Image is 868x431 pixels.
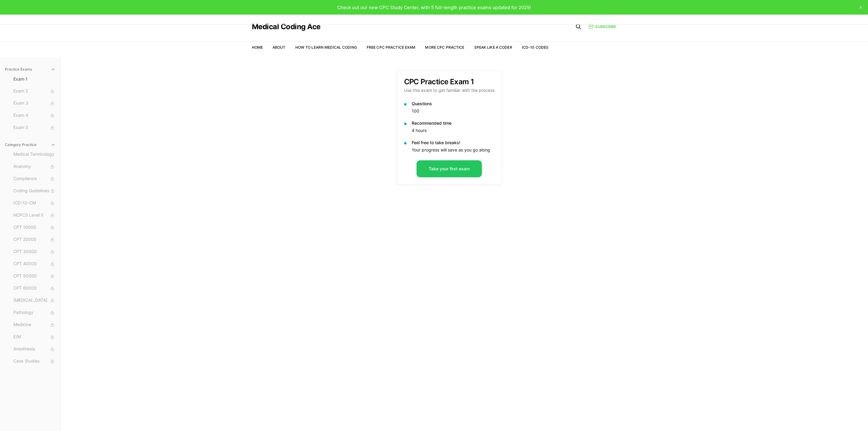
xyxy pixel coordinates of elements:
button: E/M [11,332,58,342]
span: Exam 2 [13,88,56,95]
span: Pathology [13,309,56,316]
h3: CPC Practice Exam 1 [404,78,495,85]
a: Subscribe [588,24,616,30]
button: Take your first exam [417,160,482,177]
p: Recommended time [412,120,495,126]
span: Anesthesia [13,346,56,353]
button: Practice Exams [2,64,58,74]
button: Exam 4 [11,111,58,120]
span: Exam 1 [13,76,56,82]
span: CPT 40000 [13,261,56,267]
button: HCPCS Level II [11,210,58,220]
a: ICD-10 Codes [522,45,548,50]
span: CPT 60000 [13,285,56,292]
button: Category Practice [2,140,58,150]
span: CPT 10000 [13,224,56,231]
button: CPT 20000 [11,235,58,245]
p: 4 hours [412,127,495,134]
a: Home [252,45,263,50]
button: CPT 10000 [11,223,58,232]
span: Case Studies [13,358,56,365]
span: HCPCS Level II [13,212,56,219]
button: Coding Guidelines [11,186,58,196]
span: Anatomy [13,163,56,170]
button: Anatomy [11,162,58,172]
span: Coding Guidelines [13,188,56,194]
span: Exam 3 [13,100,56,107]
button: [MEDICAL_DATA] [11,296,58,305]
a: Medical Coding Ace [252,23,321,30]
span: Check out our new CPC Study Center, with 5 full-length practice exams updated for 2025! [337,5,531,10]
span: ICD-10-CM [13,200,56,207]
button: Anesthesia [11,344,58,354]
span: CPT 20000 [13,236,56,243]
span: Medical Terminology [13,151,56,158]
button: ICD-10-CM [11,198,58,208]
button: CPT 60000 [11,283,58,293]
span: [MEDICAL_DATA] [13,297,56,304]
button: Exam 2 [11,86,58,96]
span: Medicine [13,322,56,328]
button: Exam 1 [11,74,58,84]
button: Pathology [11,308,58,318]
a: Free CPC Practice Exam [367,45,416,50]
p: 100 [412,108,495,114]
button: CPT 30000 [11,247,58,257]
a: Speak Like a Coder [474,45,512,50]
span: E/M [13,334,56,340]
button: Compliance [11,174,58,184]
a: How to Learn Medical Coding [295,45,357,50]
span: Compliance [13,176,56,182]
button: close [856,2,866,12]
p: Questions [412,101,495,107]
p: Feel free to take breaks! [412,140,495,146]
button: CPT 40000 [11,259,58,269]
a: About [273,45,286,50]
span: CPT 30000 [13,249,56,255]
button: Case Studies [11,356,58,366]
span: CPT 50000 [13,273,56,280]
button: Exam 5 [11,123,58,133]
button: CPT 50000 [11,271,58,281]
p: Use this exam to get familiar with the process [404,87,495,93]
span: Exam 5 [13,124,56,131]
span: Exam 4 [13,112,56,119]
p: Your progress will save as you go along [412,147,495,153]
button: Medical Terminology [11,150,58,159]
button: Exam 3 [11,99,58,108]
a: More CPC Practice [425,45,464,50]
button: Medicine [11,320,58,330]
